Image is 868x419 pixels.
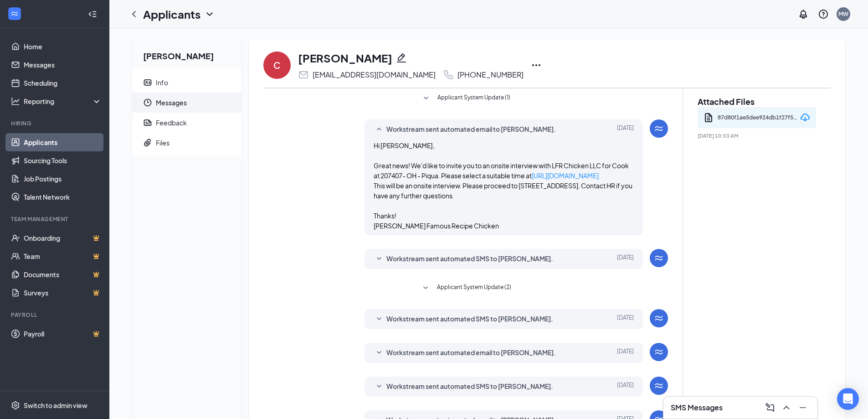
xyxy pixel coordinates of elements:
button: SmallChevronDownApplicant System Update (2) [420,283,511,294]
span: [DATE] [617,124,634,135]
svg: Analysis [11,97,20,106]
svg: Collapse [88,10,97,19]
span: Messages [156,93,234,113]
svg: Minimize [797,402,808,413]
p: Thanks! [374,211,634,221]
a: [URL][DOMAIN_NAME] [532,171,599,180]
a: ContactCardInfo [132,72,241,93]
svg: SmallChevronDown [374,314,385,325]
svg: QuestionInfo [818,9,829,20]
a: Job Postings [24,170,102,188]
h4: Hi [PERSON_NAME], [374,140,634,150]
p: Great news! We'd like to invite you to an onsite interview with LFR Chicken LLC for Cook at 20740... [374,160,634,181]
a: PayrollCrown [24,325,102,343]
a: ReportFeedback [132,113,241,133]
h3: SMS Messages [671,403,723,413]
h2: Attached Files [698,96,816,107]
a: Scheduling [24,74,102,92]
div: [EMAIL_ADDRESS][DOMAIN_NAME] [313,70,436,79]
div: Switch to admin view [24,401,87,410]
svg: SmallChevronDown [374,347,385,358]
svg: ChevronLeft [128,9,139,20]
div: Reporting [24,97,102,106]
svg: ChevronUp [781,402,792,413]
span: [DATE] [617,347,634,358]
svg: Phone [443,69,454,80]
div: Open Intercom Messenger [837,388,859,410]
svg: Download [800,112,811,123]
span: [DATE] 10:03 AM [698,133,816,139]
svg: Clock [143,98,152,107]
a: TeamCrown [24,247,102,265]
button: ComposeMessage [763,400,777,415]
div: 87d80f1ae5dee924db1f27f55d7f8542.pdf [718,111,797,124]
svg: WorkstreamLogo [653,380,664,391]
div: Info [156,78,168,87]
button: ChevronUp [779,400,794,415]
svg: Ellipses [531,60,542,71]
a: OnboardingCrown [24,229,102,247]
svg: SmallChevronDown [420,283,431,294]
svg: ChevronDown [204,9,215,20]
svg: WorkstreamLogo [653,347,664,357]
div: Feedback [156,118,187,127]
div: MW [838,10,848,18]
svg: Report [143,118,152,127]
h2: [PERSON_NAME] [132,39,241,69]
span: [DATE] [617,253,634,264]
svg: Document [703,112,714,123]
svg: SmallChevronDown [374,381,385,392]
svg: SmallChevronDown [421,93,431,104]
svg: WorkstreamLogo [653,253,664,264]
a: SurveysCrown [24,284,102,302]
a: ClockMessages [132,93,241,113]
button: SmallChevronDownApplicant System Update (1) [421,93,510,104]
div: Payroll [11,311,100,319]
span: Workstream sent automated email to [PERSON_NAME]. [386,347,556,358]
div: Team Management [11,215,100,223]
span: Workstream sent automated email to [PERSON_NAME]. [386,124,556,135]
svg: Settings [11,401,20,410]
span: Workstream sent automated SMS to [PERSON_NAME]. [386,253,553,264]
a: DocumentsCrown [24,265,102,284]
a: Talent Network [24,188,102,206]
h1: [PERSON_NAME] [298,50,392,66]
svg: WorkstreamLogo [653,123,664,134]
button: Minimize [796,400,810,415]
p: [PERSON_NAME] Famous Recipe Chicken [374,221,634,231]
svg: WorkstreamLogo [653,313,664,324]
span: Workstream sent automated SMS to [PERSON_NAME]. [386,314,553,325]
svg: Notifications [798,9,809,20]
div: [PHONE_NUMBER] [457,70,524,79]
span: Applicant System Update (2) [437,283,511,294]
p: This will be an onsite interview. Please proceed to [STREET_ADDRESS]. Contact HR if you have any ... [374,181,634,201]
a: Applicants [24,133,102,151]
svg: Paperclip [143,138,152,147]
div: C [273,59,281,72]
svg: Email [298,69,309,80]
span: Workstream sent automated SMS to [PERSON_NAME]. [386,381,553,392]
a: PaperclipFiles [132,133,241,153]
span: [DATE] [617,381,634,392]
a: Messages [24,56,102,74]
svg: ComposeMessage [765,402,776,413]
span: [DATE] [617,314,634,325]
svg: SmallChevronDown [374,253,385,264]
svg: WorkstreamLogo [10,9,19,18]
div: Hiring [11,119,100,127]
span: Applicant System Update (1) [437,93,510,104]
svg: Pencil [396,52,407,63]
div: Files [156,138,169,147]
a: Sourcing Tools [24,151,102,170]
a: Home [24,37,102,56]
svg: ContactCard [143,78,152,87]
svg: SmallChevronUp [374,124,385,135]
h1: Applicants [143,6,200,22]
